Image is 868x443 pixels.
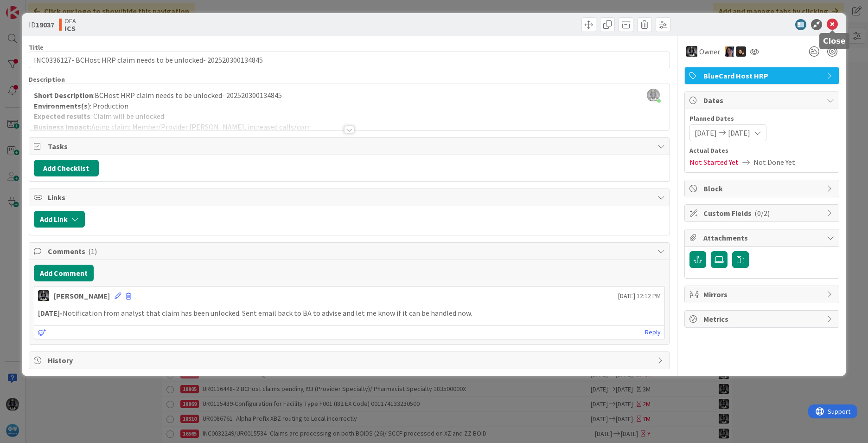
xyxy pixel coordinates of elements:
span: Comments [48,246,653,257]
img: ZB [736,46,746,57]
span: ( 0/2 ) [754,208,770,218]
span: [DATE] [728,127,750,138]
b: ICS [64,25,76,32]
span: Actual Dates [689,146,834,156]
span: [DATE] 12:12 PM [618,291,661,301]
label: Title [29,43,44,52]
button: Add Checklist [34,160,99,176]
img: KG [38,290,49,301]
span: Tasks [48,141,653,152]
a: Reply [645,326,661,338]
span: Metrics [703,313,822,325]
span: Links [48,192,653,203]
span: Not Started Yet [689,156,739,168]
span: Not Done Yet [753,156,795,168]
button: Add Comment [34,265,94,281]
b: 19037 [36,20,54,29]
strong: Environments(s [34,101,88,111]
img: ddRgQ3yRm5LdI1ED0PslnJbT72KgN0Tb.jfif [647,89,660,102]
span: ID [29,19,54,30]
span: Description [29,75,65,84]
span: Support [19,1,42,13]
span: Attachments [703,232,822,243]
div: [PERSON_NAME] [54,290,110,301]
img: TC [725,46,735,57]
img: KG [686,46,697,57]
span: BlueCard Host HRP [703,70,822,81]
h5: Close [823,37,846,46]
span: OEA [64,17,76,25]
span: Mirrors [703,289,822,300]
span: Planned Dates [689,114,834,124]
button: Add Link [34,211,85,228]
span: [DATE] [695,127,717,138]
p: ): Production [34,101,665,111]
span: History [48,355,653,366]
span: Custom Fields [703,208,822,219]
input: type card name here... [29,52,670,68]
p: Notification from analyst that claim has been unlocked. Sent email back to BA to advise and let m... [38,308,661,319]
p: :BCHost HRP claim needs to be unlocked- 202520300134845 [34,90,665,101]
strong: [DATE]- [38,308,63,318]
span: Dates [703,95,822,106]
strong: Short Description [34,91,93,100]
span: Owner [699,46,720,57]
span: Block [703,183,822,194]
span: ( 1 ) [88,247,97,256]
